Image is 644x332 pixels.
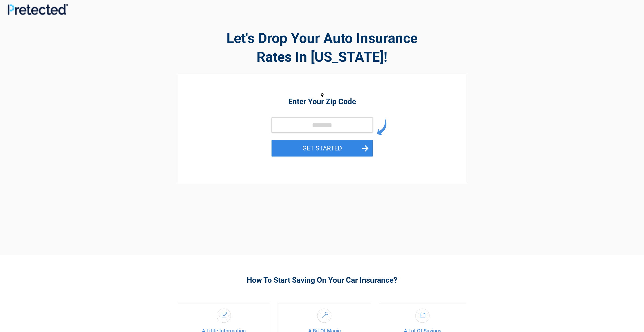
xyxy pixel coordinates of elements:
img: arrow [377,118,386,136]
h3: How To Start Saving On Your Car Insurance? [178,275,466,285]
h2: Let's Drop Your Auto Insurance Rates In [US_STATE]! [178,29,466,66]
h2: Enter Your Zip Code [206,99,438,105]
img: Main Logo [8,4,68,15]
button: GET STARTED [272,140,373,157]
